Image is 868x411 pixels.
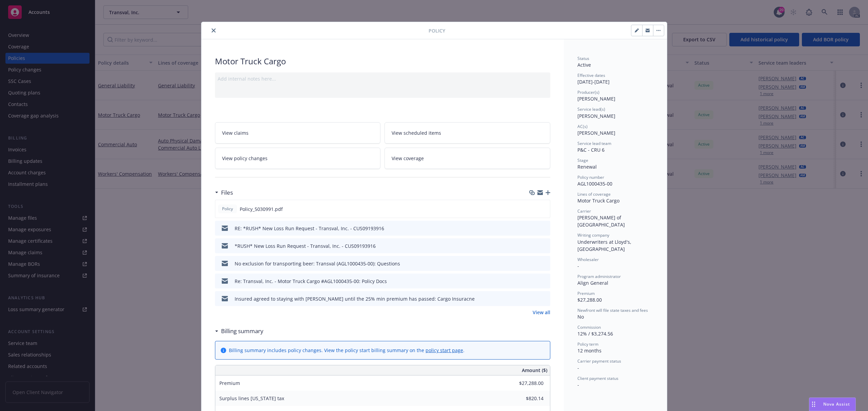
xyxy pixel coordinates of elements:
[577,232,609,238] span: Writing company
[577,130,615,136] span: [PERSON_NAME]
[577,72,653,85] div: [DATE] - [DATE]
[229,347,465,354] div: Billing summary includes policy changes. View the policy start billing summary on the .
[235,295,475,302] div: Insured agreed to staying with [PERSON_NAME] until the 25% min premium has passed: Cargo Insuracne
[577,313,584,320] span: No
[384,122,550,144] a: View scheduled items
[577,95,615,102] span: [PERSON_NAME]
[577,214,625,228] span: [PERSON_NAME] of [GEOGRAPHIC_DATA]
[530,205,536,213] button: download file
[577,157,588,163] span: Stage
[533,309,550,316] a: View all
[577,174,604,180] span: Policy number
[541,260,548,267] button: preview file
[215,122,381,144] a: View claims
[577,72,605,78] span: Effective dates
[218,75,548,82] div: Add internal notes here...
[809,397,856,411] button: Nova Assist
[577,263,579,269] span: -
[384,148,550,169] a: View coverage
[577,147,605,153] span: P&C - CRU 6
[577,197,619,204] span: Motor Truck Cargo
[577,62,591,68] span: Active
[823,401,850,407] span: Nova Assist
[577,239,633,252] span: Underwriters at Lloyd's, [GEOGRAPHIC_DATA]
[577,290,595,296] span: Premium
[577,324,601,330] span: Commission
[541,205,547,213] button: preview file
[577,274,621,279] span: Program administrator
[577,164,597,170] span: Renewal
[210,26,218,35] button: close
[531,278,536,285] button: download file
[531,260,536,267] button: download file
[215,148,381,169] a: View policy changes
[577,257,599,262] span: Wholesaler
[577,358,621,364] span: Carrier payment status
[504,378,548,388] input: 0.00
[577,56,589,61] span: Status
[541,295,548,302] button: preview file
[577,375,618,381] span: Client payment status
[577,140,611,146] span: Service lead team
[219,395,284,402] span: Surplus lines [US_STATE] tax
[392,129,441,136] span: View scheduled items
[235,242,376,250] div: *RUSH* New Loss Run Request - Transval, Inc. - CUS09193916
[215,327,263,336] div: Billing summary
[221,206,234,212] span: Policy
[531,295,536,302] button: download file
[531,242,536,250] button: download file
[219,380,240,386] span: Premium
[577,330,613,337] span: 12% / $3,274.56
[577,113,615,119] span: [PERSON_NAME]
[577,297,602,303] span: $27,288.00
[429,27,445,34] span: Policy
[392,155,424,162] span: View coverage
[577,208,591,214] span: Carrier
[577,180,612,187] span: AGL1000435-00
[541,242,548,250] button: preview file
[577,365,579,371] span: -
[577,124,588,129] span: AC(s)
[541,225,548,232] button: preview file
[426,347,463,353] a: policy start page
[240,205,283,213] span: Policy_5030991.pdf
[235,225,384,232] div: RE: *RUSH* New Loss Run Request - Transval, Inc. - CUS09193916
[809,398,818,411] div: Drag to move
[221,188,233,197] h3: Files
[577,382,579,388] span: -
[215,188,233,197] div: Files
[235,278,387,285] div: Re: Transval, Inc. - Motor Truck Cargo #AGL1000435-00: Policy Docs
[577,307,648,313] span: Newfront will file state taxes and fees
[577,89,599,95] span: Producer(s)
[221,327,263,336] h3: Billing summary
[235,260,400,267] div: No exclusion for transporting beer: Transval (AGL1000435-00): Questions
[504,393,548,404] input: 0.00
[222,155,268,162] span: View policy changes
[577,106,605,112] span: Service lead(s)
[222,129,249,136] span: View claims
[531,225,536,232] button: download file
[577,280,608,286] span: Align General
[577,191,611,197] span: Lines of coverage
[577,347,601,354] span: 12 months
[522,367,547,374] span: Amount ($)
[577,341,598,347] span: Policy term
[215,56,550,67] div: Motor Truck Cargo
[541,278,548,285] button: preview file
